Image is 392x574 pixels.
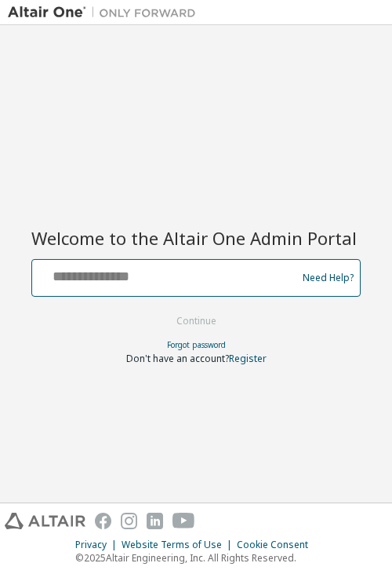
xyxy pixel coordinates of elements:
p: © 2025 Altair Engineering, Inc. All Rights Reserved. [75,551,318,565]
img: altair_logo.svg [5,513,85,529]
a: Forgot password [167,339,226,350]
img: Altair One [8,5,204,20]
img: linkedin.svg [147,513,163,529]
a: Register [229,352,267,365]
span: Don't have an account? [126,352,229,365]
div: Privacy [75,539,122,551]
div: Website Terms of Use [122,539,237,551]
h2: Welcome to the Altair One Admin Portal [31,227,361,249]
a: Need Help? [303,277,354,278]
img: youtube.svg [172,513,195,529]
img: facebook.svg [95,513,111,529]
div: Cookie Consent [237,539,318,551]
img: instagram.svg [121,513,137,529]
